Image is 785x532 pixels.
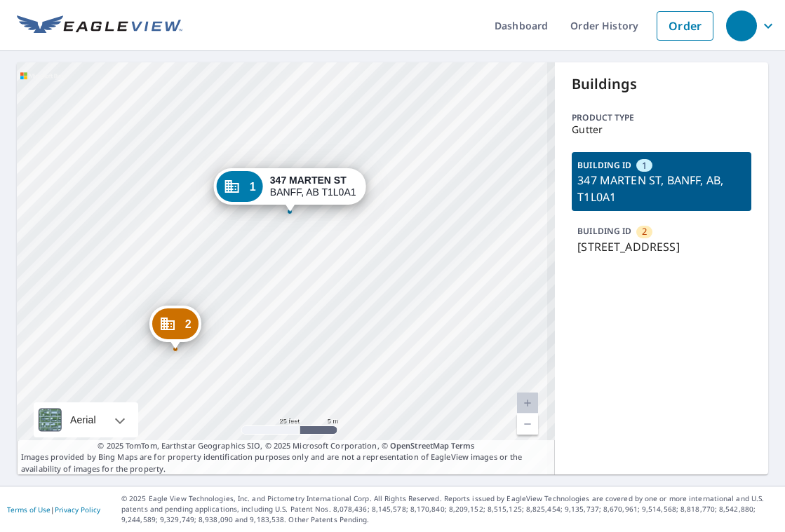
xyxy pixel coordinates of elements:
[642,225,647,238] span: 2
[66,402,100,437] div: Aerial
[451,440,474,451] a: Terms
[657,11,713,41] a: Order
[17,15,182,36] img: EV Logo
[577,172,746,205] p: 347 MARTEN ST, BANFF, AB, T1L0A1
[98,440,474,452] span: © 2025 TomTom, Earthstar Geographics SIO, © 2025 Microsoft Corporation, ©
[572,124,751,135] p: Gutter
[250,182,256,192] span: 1
[185,319,192,329] span: 2
[121,493,778,525] p: © 2025 Eagle View Technologies, Inc. and Pictometry International Corp. All Rights Reserved. Repo...
[55,505,100,514] a: Privacy Policy
[390,440,449,451] a: OpenStreetMap
[149,306,201,349] div: Dropped pin, building 2, Commercial property, 345 MARTEN ST BANFF, AB T1L0A1
[270,175,347,186] strong: 347 MARTEN ST
[577,238,746,255] p: [STREET_ADDRESS]
[17,440,555,475] p: Images provided by Bing Maps are for property identification purposes only and are not a represen...
[572,111,751,124] p: Product type
[214,168,366,212] div: Dropped pin, building 1, Commercial property, 347 MARTEN ST BANFF, AB T1L0A1
[577,159,631,171] p: BUILDING ID
[517,393,538,414] a: Current Level 20, Zoom In Disabled
[7,505,100,514] p: |
[34,402,138,437] div: Aerial
[7,505,51,514] a: Terms of Use
[270,175,356,198] div: BANFF, AB T1L0A1
[642,159,647,172] span: 1
[577,225,631,237] p: BUILDING ID
[517,414,538,435] a: Current Level 20, Zoom Out
[572,74,751,95] p: Buildings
